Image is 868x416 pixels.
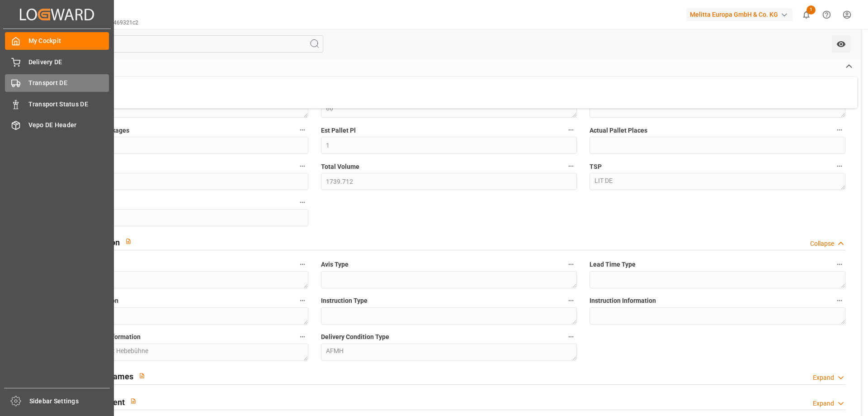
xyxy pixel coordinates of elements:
[590,126,647,135] span: Actual Pallet Places
[28,120,109,130] span: Vepo DE Header
[42,35,323,53] input: Search Fields
[321,296,368,306] span: Instruction Type
[28,100,109,109] span: Transport Status DE
[813,399,834,408] div: Expand
[297,331,308,343] button: Delivery Condition Information
[5,74,109,92] a: Transport DE
[565,295,577,306] button: Instruction Type
[120,233,137,250] button: View description
[28,78,109,88] span: Transport DE
[686,6,796,23] button: Melitta Europa GmbH & Co. KG
[52,344,308,361] textarea: Anlieferfahrzeug mit Hebebühne
[796,5,816,25] button: show 1 new notifications
[297,124,308,136] button: Total Number Of Packages
[321,344,577,361] textarea: AFMH
[590,173,845,190] textarea: LIT DE
[834,258,845,270] button: Lead Time Type
[52,100,308,118] textarea: Wehringen
[813,373,834,383] div: Expand
[321,332,389,342] span: Delivery Condition Type
[834,124,845,136] button: Actual Pallet Places
[321,260,349,269] span: Avis Type
[810,239,834,249] div: Collapse
[590,260,636,269] span: Lead Time Type
[834,160,845,172] button: TSP
[321,100,577,118] textarea: 86
[133,367,151,384] button: View description
[297,258,308,270] button: Avis Information
[297,295,308,306] button: Lead Time Information
[565,124,577,136] button: Est Pallet Pl
[565,258,577,270] button: Avis Type
[686,8,793,21] div: Melitta Europa GmbH & Co. KG
[321,162,359,172] span: Total Volume
[28,36,109,46] span: My Cockpit
[816,5,837,25] button: Help Center
[590,162,602,172] span: TSP
[5,53,109,71] a: Delivery DE
[565,331,577,343] button: Delivery Condition Type
[832,35,850,53] button: open menu
[590,296,656,306] span: Instruction Information
[5,95,109,113] a: Transport Status DE
[5,116,109,134] a: Vepo DE Header
[125,392,142,410] button: View description
[807,5,816,14] span: 1
[29,397,110,406] span: Sidebar Settings
[28,57,109,67] span: Delivery DE
[565,160,577,172] button: Total Volume
[321,126,356,135] span: Est Pallet Pl
[834,295,845,306] button: Instruction Information
[297,160,308,172] button: Gross Weight
[5,32,109,50] a: My Cockpit
[297,196,308,208] button: Total Wooden Pallets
